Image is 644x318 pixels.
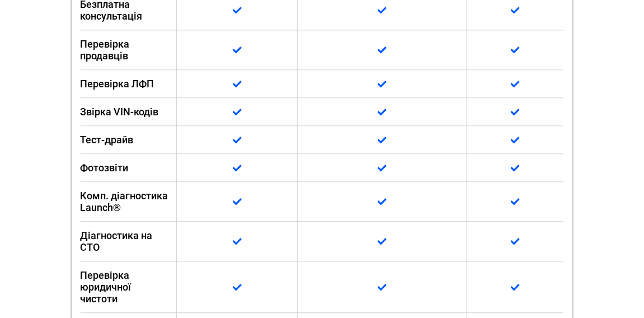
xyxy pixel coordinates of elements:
span: Перевірка продавців [81,38,171,62]
span: Тест-драйв [81,134,134,146]
span: Звірка VIN-кодів [81,106,159,118]
span: Діагностика на СТО [81,230,171,253]
span: Комп. діагностика Launch® [81,190,171,213]
span: Перевірка ЛФП [81,78,154,90]
span: Перевірка юридичної чистоти [81,269,171,305]
span: Фотозвіти [81,162,129,174]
